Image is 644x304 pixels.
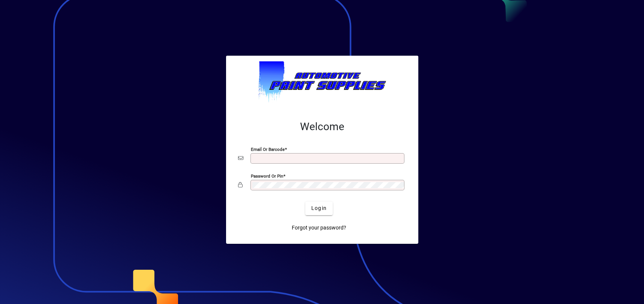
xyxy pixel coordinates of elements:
[251,173,283,178] mat-label: Password or Pin
[292,224,346,232] span: Forgot your password?
[311,204,327,212] span: Login
[289,221,349,235] a: Forgot your password?
[305,202,333,215] button: Login
[238,120,406,133] h2: Welcome
[251,146,285,152] mat-label: Email or Barcode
